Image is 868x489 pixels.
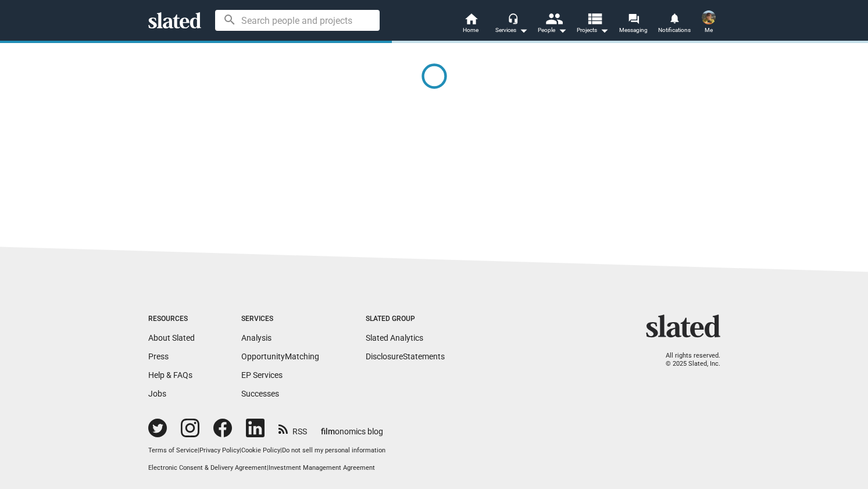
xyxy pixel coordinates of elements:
[463,23,478,37] span: Home
[545,10,562,27] mat-icon: people
[269,464,375,472] a: Investment Management Agreement
[282,447,385,455] button: Do not sell my personal information
[241,389,279,398] a: Successes
[198,447,199,454] span: |
[577,23,609,37] span: Projects
[538,23,567,37] div: People
[491,12,532,37] button: Services
[705,23,713,37] span: Me
[148,333,195,342] a: About Slated
[240,447,241,454] span: |
[532,12,573,37] button: People
[321,427,335,436] span: film
[653,352,720,369] p: All rights reserved. © 2025 Slated, Inc.
[215,10,380,31] input: Search people and projects
[628,13,639,24] mat-icon: forum
[573,12,613,37] button: Projects
[585,10,602,27] mat-icon: view_list
[267,464,269,472] span: |
[702,10,716,24] img: Chandler Freelander
[654,12,695,37] a: Notifications
[280,447,282,454] span: |
[366,352,445,361] a: DisclosureStatements
[508,13,518,23] mat-icon: headset_mic
[451,12,491,37] a: Home
[241,370,283,380] a: EP Services
[516,23,530,37] mat-icon: arrow_drop_down
[464,12,478,26] mat-icon: home
[555,23,569,37] mat-icon: arrow_drop_down
[148,464,267,472] a: Electronic Consent & Delivery Agreement
[613,12,654,37] a: Messaging
[148,315,195,324] div: Resources
[199,447,240,454] a: Privacy Policy
[495,23,528,37] div: Services
[597,23,611,37] mat-icon: arrow_drop_down
[241,315,319,324] div: Services
[241,447,280,454] a: Cookie Policy
[148,352,169,361] a: Press
[148,389,166,398] a: Jobs
[669,12,680,23] mat-icon: notifications
[241,352,319,361] a: OpportunityMatching
[658,23,691,37] span: Notifications
[241,333,272,342] a: Analysis
[278,419,307,437] a: RSS
[148,370,192,380] a: Help & FAQs
[366,315,445,324] div: Slated Group
[148,447,198,454] a: Terms of Service
[321,417,383,437] a: filmonomics blog
[366,333,423,342] a: Slated Analytics
[695,8,723,38] button: Chandler FreelanderMe
[619,23,648,37] span: Messaging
